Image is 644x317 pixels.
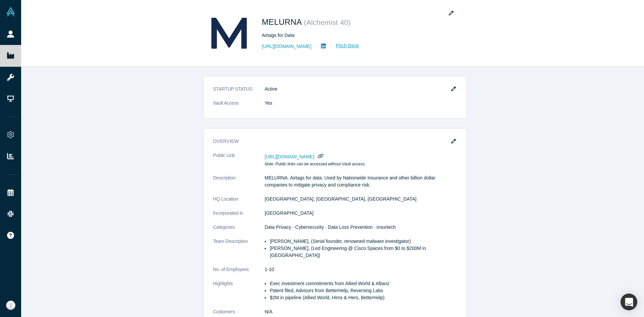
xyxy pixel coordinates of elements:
li: [PERSON_NAME], (Led Engineering @ Cisco Spaces from $0 to $200M in [GEOGRAPHIC_DATA]) [270,245,457,259]
img: Alchemist Vault Logo [6,7,15,16]
em: Note: Public links can be accessed without Vault access. [265,162,366,166]
dt: Highlights [213,280,265,308]
dt: HQ Location [213,196,265,210]
dd: N/A [265,308,457,315]
img: Anna Sanchez's Account [6,301,15,310]
span: MELURNA [262,17,304,27]
dt: Team Description [213,238,265,266]
a: Pitch Deck [328,42,359,50]
li: Patent filed, Advisors from BetterHelp, Reversing Labs [270,287,457,294]
h3: overview [213,138,448,145]
dd: Yes [265,100,457,107]
div: Airtags for Data [262,32,450,39]
small: ( Alchemist 40 ) [304,18,351,26]
dd: [GEOGRAPHIC_DATA], [GEOGRAPHIC_DATA], [GEOGRAPHIC_DATA] [265,196,457,203]
dd: Active [265,86,457,93]
img: MELURNA's Logo [206,10,253,57]
dd: [GEOGRAPHIC_DATA] [265,210,457,217]
span: [URL][DOMAIN_NAME] [265,154,314,159]
li: $2M in pipeline (Allied World, Hims & Hers, BetterHelp) [270,294,457,301]
dd: 1-10 [265,266,457,273]
span: Public Link [213,152,235,159]
dt: Vault Access [213,100,265,114]
p: MELURNA. Airtags for data. Used by Nationwide Insurance and other billion dollar companies to mit... [265,174,457,189]
li: [PERSON_NAME], (Serial founder, renowned malware investigator) [270,238,457,245]
span: Data Privacy · Cybersecurity · Data Loss Prevention · insurtech [265,224,396,230]
dt: No. of Employees [213,266,265,280]
dt: STARTUP STATUS [213,86,265,100]
dt: Incorporated in [213,210,265,224]
dt: Categories [213,224,265,238]
li: Exec investment commitments from Allied World & Allianz [270,280,457,287]
a: [URL][DOMAIN_NAME] [262,43,312,50]
dt: Description [213,174,265,196]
